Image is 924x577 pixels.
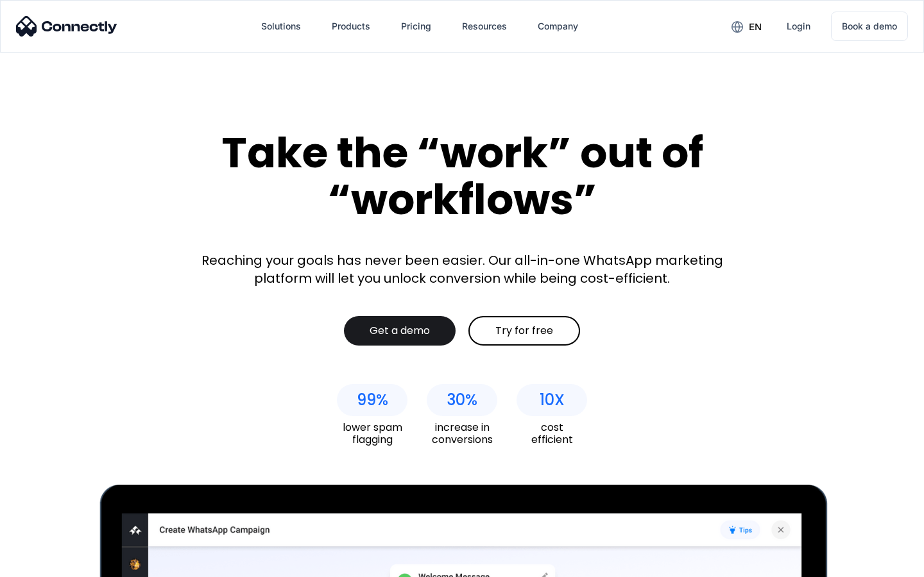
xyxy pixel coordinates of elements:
[251,11,311,42] div: Solutions
[13,555,77,573] aside: Language selected: English
[391,11,441,42] a: Pricing
[401,17,431,35] div: Pricing
[527,11,588,42] div: Company
[749,18,762,36] div: en
[337,421,407,446] div: lower spam flagging
[495,324,553,337] div: Try for free
[776,11,821,42] a: Login
[370,324,430,337] div: Get a demo
[357,391,388,409] div: 99%
[427,421,497,446] div: increase in conversions
[538,17,578,35] div: Company
[173,130,751,222] div: Take the “work” out of “workflows”
[452,11,517,42] div: Resources
[517,421,587,446] div: cost efficient
[193,251,732,287] div: Reaching your goals has never been easier. Our all-in-one WhatsApp marketing platform will let yo...
[540,391,565,409] div: 10X
[447,391,477,409] div: 30%
[721,17,771,36] div: en
[831,12,908,41] a: Book a demo
[468,316,580,346] a: Try for free
[462,17,507,35] div: Resources
[321,11,381,42] div: Products
[787,17,810,35] div: Login
[344,316,456,346] a: Get a demo
[261,17,301,35] div: Solutions
[332,17,370,35] div: Products
[16,16,117,37] img: Connectly Logo
[26,555,77,573] ul: Language list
